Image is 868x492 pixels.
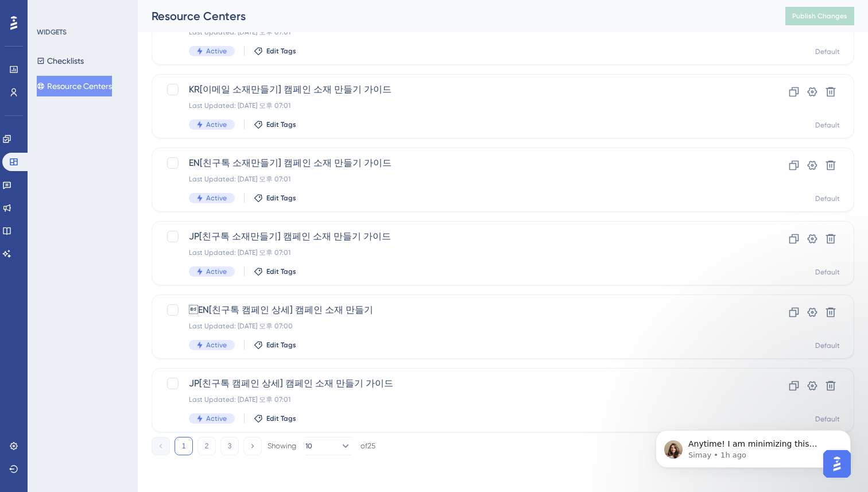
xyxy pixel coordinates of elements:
[189,321,725,331] div: Last Updated: [DATE] 오후 07:00
[189,230,725,243] span: JP[친구톡 소재만들기] 캠페인 소재 만들기 가이드
[254,120,296,129] button: Edit Tags
[305,441,312,451] span: 10
[815,47,840,56] div: Default
[197,437,216,455] button: 2
[254,47,296,56] button: Edit Tags
[189,303,725,317] span: EN[친구톡 캠페인 상세] 캠페인 소재 만들기
[266,47,296,56] span: Edit Tags
[638,406,868,486] iframe: Intercom notifications message
[189,377,725,390] span: JP[친구톡 캠페인 상세] 캠페인 소재 만들기 가이드
[220,437,239,455] button: 3
[206,193,227,203] span: Active
[206,414,227,423] span: Active
[37,51,84,71] button: Checklists
[815,268,840,277] div: Default
[785,7,854,25] button: Publish Changes
[175,437,193,455] button: 1
[792,11,847,21] span: Publish Changes
[266,267,296,276] span: Edit Tags
[820,447,854,481] iframe: UserGuiding AI Assistant Launcher
[815,121,840,130] div: Default
[152,8,757,24] div: Resource Centers
[254,340,296,350] button: Edit Tags
[815,194,840,203] div: Default
[206,120,227,129] span: Active
[189,175,725,184] div: Last Updated: [DATE] 오후 07:01
[37,76,112,96] button: Resource Centers
[206,47,227,56] span: Active
[189,83,725,96] span: KR[이메일 소재만들기] 캠페인 소재 만들기 가이드
[266,120,296,129] span: Edit Tags
[189,101,725,110] div: Last Updated: [DATE] 오후 07:01
[254,267,296,276] button: Edit Tags
[206,267,227,276] span: Active
[266,340,296,350] span: Edit Tags
[189,248,725,257] div: Last Updated: [DATE] 오후 07:01
[254,414,296,423] button: Edit Tags
[189,395,725,404] div: Last Updated: [DATE] 오후 07:01
[254,193,296,203] button: Edit Tags
[189,28,725,37] div: Last Updated: [DATE] 오후 07:01
[305,437,351,455] button: 10
[815,341,840,350] div: Default
[37,28,67,37] div: WIDGETS
[266,414,296,423] span: Edit Tags
[206,340,227,350] span: Active
[266,193,296,203] span: Edit Tags
[189,156,725,170] span: EN[친구톡 소재만들기] 캠페인 소재 만들기 가이드
[268,441,296,451] div: Showing
[361,441,375,451] div: of 25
